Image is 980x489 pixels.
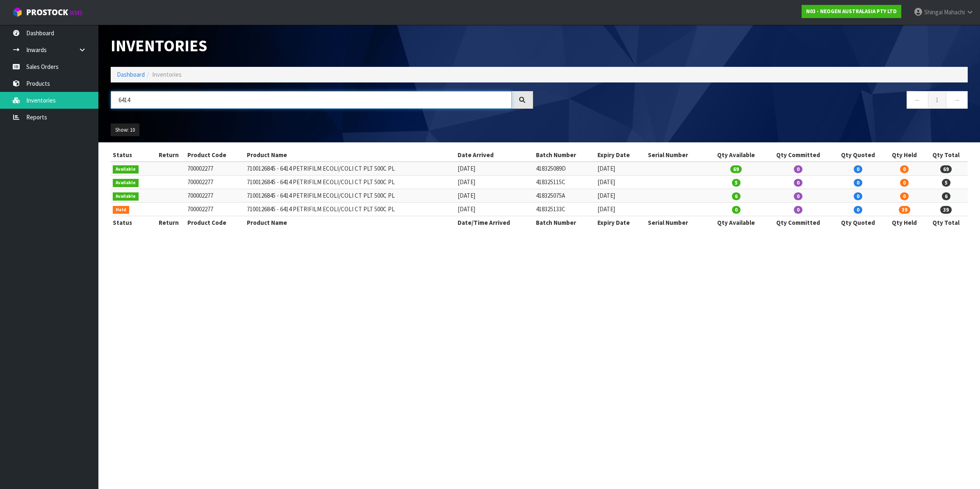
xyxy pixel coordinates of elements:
[456,176,534,189] td: [DATE]
[111,91,512,109] input: Search inventories
[456,216,534,229] th: Date/Time Arrived
[245,162,456,175] td: 7100126845 - 6414 PETRIFILM ECOLI/COLI CT PLT 500C PL
[884,149,924,162] th: Qty Held
[900,192,909,200] span: 0
[646,216,707,229] th: Serial Number
[806,8,897,15] strong: N03 - NEOGEN AUSTRALASIA PTY LTD
[534,149,595,162] th: Batch Number
[832,216,884,229] th: Qty Quoted
[899,206,910,214] span: 39
[794,179,802,187] span: 0
[794,192,802,200] span: 0
[595,149,646,162] th: Expiry Date
[534,203,595,216] td: 418325133C
[928,91,946,109] a: 1
[707,149,765,162] th: Qty Available
[597,205,615,213] span: [DATE]
[185,176,245,189] td: 700002277
[185,203,245,216] td: 700002277
[245,216,456,229] th: Product Name
[113,165,139,174] span: Available
[854,192,862,200] span: 0
[534,216,595,229] th: Batch Number
[185,149,245,162] th: Product Code
[794,165,802,173] span: 0
[765,216,832,229] th: Qty Committed
[534,176,595,189] td: 418325115C
[925,216,968,229] th: Qty Total
[940,165,952,173] span: 69
[534,189,595,203] td: 418325075A
[185,216,245,229] th: Product Code
[113,192,139,201] span: Available
[942,192,950,200] span: 6
[113,179,139,187] span: Available
[456,203,534,216] td: [DATE]
[456,149,534,162] th: Date Arrived
[245,149,456,162] th: Product Name
[646,149,707,162] th: Serial Number
[884,216,924,229] th: Qty Held
[597,165,615,172] span: [DATE]
[152,216,185,229] th: Return
[900,179,909,187] span: 0
[70,9,82,17] small: WMS
[944,8,965,16] span: Mahachi
[732,192,741,200] span: 6
[117,71,145,78] a: Dashboard
[185,189,245,203] td: 700002277
[597,178,615,186] span: [DATE]
[245,203,456,216] td: 7100126845 - 6414 PETRIFILM ECOLI/COLI CT PLT 500C PL
[152,71,182,78] span: Inventories
[946,91,968,109] a: →
[26,7,68,18] span: ProStock
[924,8,943,16] span: Shingai
[534,162,595,175] td: 418325089D
[12,7,23,17] img: cube-alt.png
[111,149,152,162] th: Status
[111,37,533,55] h1: Inventories
[765,149,832,162] th: Qty Committed
[854,179,862,187] span: 0
[794,206,802,214] span: 0
[832,149,884,162] th: Qty Quoted
[732,206,741,214] span: 0
[730,165,742,173] span: 69
[925,149,968,162] th: Qty Total
[597,192,615,199] span: [DATE]
[942,179,950,187] span: 5
[545,91,968,111] nav: Page navigation
[707,216,765,229] th: Qty Available
[732,179,741,187] span: 5
[940,206,952,214] span: 39
[456,162,534,175] td: [DATE]
[854,165,862,173] span: 0
[185,162,245,175] td: 700002277
[111,216,152,229] th: Status
[113,206,129,214] span: Held
[900,165,909,173] span: 0
[907,91,928,109] a: ←
[152,149,185,162] th: Return
[854,206,862,214] span: 0
[595,216,646,229] th: Expiry Date
[245,189,456,203] td: 7100126845 - 6414 PETRIFILM ECOLI/COLI CT PLT 500C PL
[456,189,534,203] td: [DATE]
[111,123,139,137] button: Show: 10
[245,176,456,189] td: 7100126845 - 6414 PETRIFILM ECOLI/COLI CT PLT 500C PL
